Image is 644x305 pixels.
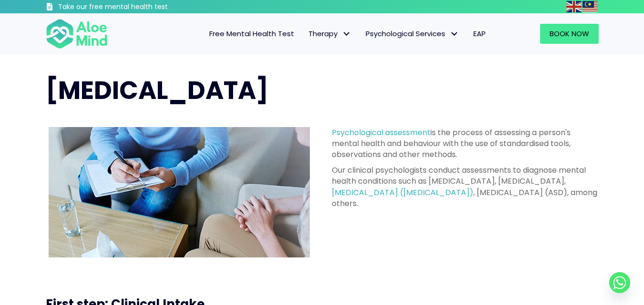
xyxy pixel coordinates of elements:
[209,29,294,39] span: Free Mental Health Test
[366,29,459,39] span: Psychological Services
[332,127,430,138] a: Psychological assessment
[566,1,582,12] img: en
[58,2,219,12] h3: Take our free mental health test
[609,272,630,293] a: Whatsapp
[358,24,466,44] a: Psychological ServicesPsychological Services: submenu
[550,29,589,39] span: Book Now
[566,1,583,12] a: English
[332,127,599,160] p: is the process of assessing a person's mental health and behaviour with the use of standardised t...
[448,27,461,41] span: Psychological Services: submenu
[583,1,599,12] a: Malay
[49,127,310,257] img: Aloe Mind Malaysia | Mental Healthcare Services in Malaysia and Singapore
[120,24,493,44] nav: Menu
[301,24,358,44] a: TherapyTherapy: submenu
[46,18,108,49] img: Aloe mind Logo
[332,165,599,209] p: Our clinical psychologists conduct assessments to diagnose mental health conditions such as [MEDI...
[308,29,351,39] span: Therapy
[583,1,598,12] img: ms
[332,187,473,198] a: [MEDICAL_DATA] ([MEDICAL_DATA])
[466,24,493,44] a: EAP
[46,2,219,13] a: Take our free mental health test
[340,27,354,41] span: Therapy: submenu
[46,73,268,108] span: [MEDICAL_DATA]
[473,29,486,39] span: EAP
[202,24,301,44] a: Free Mental Health Test
[540,24,599,44] a: Book Now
